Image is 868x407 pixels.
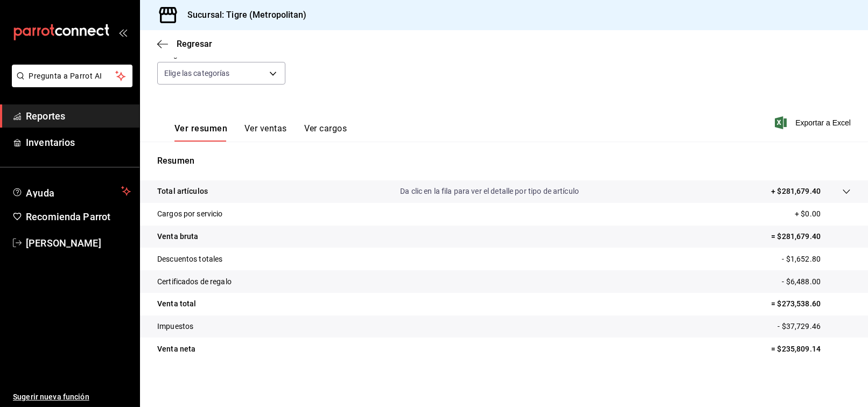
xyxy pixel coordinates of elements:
[157,186,208,197] p: Total artículos
[179,9,306,22] h3: Sucursal: Tigre (Metropolitan)
[157,254,222,265] p: Descuentos totales
[157,39,212,49] button: Regresar
[157,276,232,287] p: Certificados de regalo
[400,186,579,197] p: Da clic en la fila para ver el detalle por tipo de artículo
[157,298,196,310] p: Venta total
[157,231,198,242] p: Venta bruta
[157,343,195,355] p: Venta neta
[174,123,347,142] div: navigation tabs
[157,208,223,220] p: Cargos por servicio
[157,321,193,332] p: Impuestos
[777,116,851,129] button: Exportar a Excel
[782,254,851,265] p: - $1,652.80
[778,321,851,332] p: - $37,729.46
[26,135,131,150] span: Inventarios
[304,123,347,142] button: Ver cargos
[771,343,851,355] p: = $235,809.14
[13,391,131,403] span: Sugerir nueva función
[26,185,117,198] span: Ayuda
[244,123,287,142] button: Ver ventas
[177,39,212,49] span: Regresar
[174,123,227,142] button: Ver resumen
[771,186,821,197] p: + $281,679.40
[26,109,131,123] span: Reportes
[118,28,127,37] button: open_drawer_menu
[164,68,230,79] span: Elige las categorías
[26,209,131,224] span: Recomienda Parrot
[157,155,851,167] p: Resumen
[771,298,851,310] p: = $273,538.60
[771,231,851,242] p: = $281,679.40
[795,208,851,220] p: + $0.00
[782,276,851,287] p: - $6,488.00
[26,236,131,250] span: [PERSON_NAME]
[8,78,132,89] a: Pregunta a Parrot AI
[29,71,116,82] span: Pregunta a Parrot AI
[12,65,132,87] button: Pregunta a Parrot AI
